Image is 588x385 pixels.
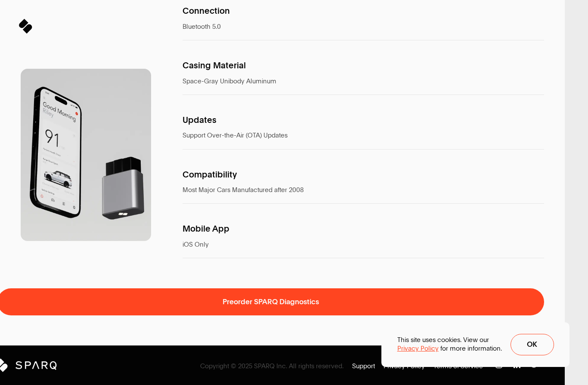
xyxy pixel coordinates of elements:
span: Preorder SPARQ Diagnostics [223,298,319,306]
span: Compatibility [183,170,237,179]
span: Updates [183,116,217,124]
a: Support [352,362,375,371]
img: SPARQ app shown on mobile device next to diagnostics tool [21,69,151,241]
span: Mobile App [183,224,229,233]
span: Ok [527,341,537,348]
span: Most Major Cars Manufactured after 2008 [183,186,508,195]
span: Casing Material [183,61,246,70]
span: Space-Gray Unibody Aluminum [183,77,276,86]
p: This site uses cookies. View our for more information. [397,336,502,353]
a: Privacy Policy [397,344,439,353]
span: Space-Gray Unibody Aluminum [183,77,508,86]
span: Copyright © 2025 SPARQ Inc. All rights reserved. [200,362,344,371]
span: Support Over-the-Air (OTA) Updates [183,131,508,140]
span: iOS Only [183,240,209,249]
span: iOS Only [183,240,508,249]
span: Support Over-the-Air (OTA) Updates [183,131,288,140]
button: Ok [511,334,554,355]
span: Most Major Cars Manufactured after 2008 [183,186,304,195]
